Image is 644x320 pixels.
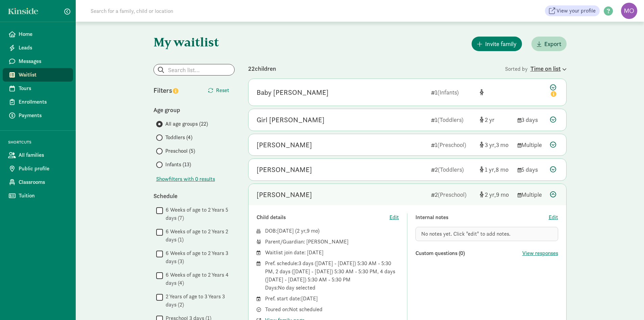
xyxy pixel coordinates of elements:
input: Search list... [154,64,234,75]
div: Filters [153,85,194,95]
a: Enrollments [3,95,73,109]
div: Multiple [518,190,545,199]
span: Invite family [485,39,517,48]
a: Public profile [3,162,73,175]
button: Edit [389,213,399,221]
span: Tuition [19,192,68,200]
input: Search for a family, child or location [87,4,276,18]
span: 8 [496,166,508,173]
span: Home [19,30,68,38]
div: Child details [257,213,390,221]
div: Baby Kilsdonk [257,87,329,98]
div: Waitlist join date: [DATE] [265,249,399,257]
div: Ainsley Kunschke [257,140,312,150]
span: (Toddlers) [437,116,463,124]
div: 1 [431,88,474,97]
span: Export [544,39,561,48]
div: Custom questions (0) [415,249,522,257]
div: Gary Strehlow [257,164,312,175]
span: All families [19,151,68,159]
a: Waitlist [3,68,73,82]
span: Infants (13) [165,161,191,169]
div: Girl Riemer [257,114,325,125]
span: Waitlist [19,71,68,79]
div: 3 days [518,115,545,124]
span: View your profile [556,7,596,15]
span: No notes yet. Click "edit" to add notes. [421,230,510,237]
span: 3 [485,141,496,149]
span: (Preschool) [438,191,467,198]
div: Parent/Guardian: [PERSON_NAME] [265,238,399,246]
span: (Infants) [437,88,459,96]
div: Sorted by [505,64,567,73]
span: 2 [485,191,496,198]
a: Payments [3,109,73,122]
div: [object Object] [480,115,512,124]
a: All families [3,148,73,162]
button: View responses [522,249,558,257]
span: 2 [485,116,495,124]
a: Leads [3,41,73,55]
div: 2 [431,165,474,174]
span: 9 [496,191,509,198]
span: Toddlers (4) [165,133,192,142]
a: View your profile [545,5,600,16]
span: Leads [19,44,68,52]
button: Edit [549,213,558,221]
span: (Preschool) [437,141,466,149]
a: Tuition [3,189,73,202]
div: [object Object] [480,190,512,199]
button: Invite family [472,37,522,51]
span: Preschool (5) [165,147,195,155]
div: Pref. start date: [DATE] [265,295,399,303]
div: Schedule [153,191,235,200]
span: All age groups (22) [165,120,208,128]
a: Home [3,27,73,41]
a: Classrooms [3,175,73,189]
div: 1 [431,140,474,149]
label: 6 Weeks of age to 2 Years 2 days (1) [163,228,235,244]
span: Public profile [19,165,68,173]
span: Payments [19,111,68,120]
label: 6 Weeks of age to 2 Years 3 days (3) [163,249,235,265]
div: 22 children [248,64,505,73]
div: Age group [153,105,235,114]
div: 5 days [518,165,545,174]
div: Multiple [518,140,545,149]
label: 6 Weeks of age to 2 Years 4 days (4) [163,271,235,287]
div: 2 [431,190,474,199]
span: Enrollments [19,98,68,106]
label: 2 Years of age to 3 Years 3 days (2) [163,293,235,309]
div: Time on list [530,64,567,73]
label: 6 Weeks of age to 2 Years 5 days (7) [163,206,235,222]
iframe: Chat Widget [610,287,644,320]
button: Export [531,37,567,51]
a: Tours [3,82,73,95]
span: [DATE] [277,227,294,234]
div: Pref. schedule: 3 days ([DATE] - [DATE]) 5:30 AM - 5:30 PM, 2 days ([DATE] - [DATE]) 5:30 AM - 5:... [265,259,399,292]
span: Reset [216,86,229,94]
div: [object Object] [480,140,512,149]
div: [object Object] [480,165,512,174]
div: Eldon Griesbach [257,189,312,200]
span: Show filters with 0 results [156,175,215,183]
button: Reset [202,84,235,97]
div: Internal notes [415,213,549,221]
div: [object Object] [480,88,512,97]
a: Messages [3,55,73,68]
div: 1 [431,115,474,124]
span: 1 [485,166,496,173]
span: (Toddlers) [438,166,464,173]
span: 2 [297,227,307,234]
h1: My waitlist [153,35,235,49]
span: Classrooms [19,178,68,186]
span: 9 [307,227,318,234]
div: DOB: ( ) [265,227,399,235]
div: Toured on: Not scheduled [265,305,399,314]
span: Tours [19,84,68,92]
span: Messages [19,57,68,65]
